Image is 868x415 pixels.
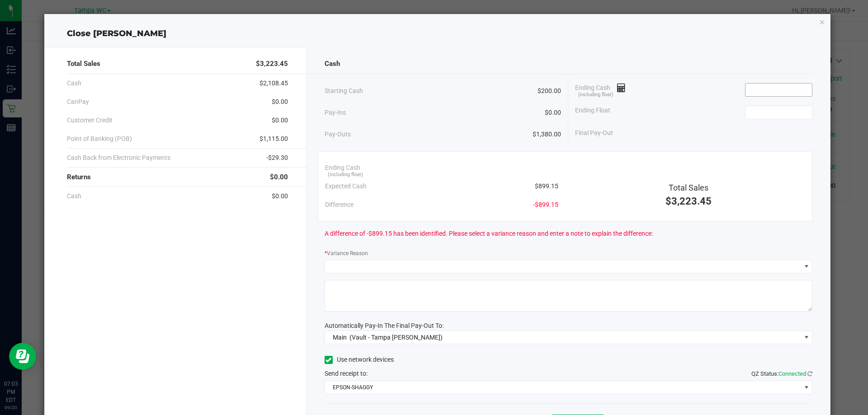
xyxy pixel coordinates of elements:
span: $0.00 [272,191,288,201]
span: $1,380.00 [533,130,561,139]
span: Cash [325,59,340,69]
label: Use network devices [325,355,394,364]
span: Pay-Ins [325,108,346,117]
span: $3,223.45 [665,196,712,207]
span: -$29.30 [266,153,288,163]
div: Returns [67,168,288,187]
span: Difference [325,200,354,210]
span: (including float) [328,171,363,179]
span: Starting Cash [325,86,363,96]
span: Ending Cash [575,83,626,97]
iframe: Resource center [9,343,36,370]
span: $2,108.45 [259,79,288,88]
span: $3,223.45 [256,59,288,69]
span: Customer Credit [67,116,113,125]
span: Cash [67,191,81,201]
span: -$899.15 [533,200,558,210]
span: $1,115.00 [259,134,288,144]
span: QZ Status: [751,370,812,377]
span: Ending Cash [325,163,360,173]
span: $899.15 [535,182,558,191]
span: Main [333,334,347,341]
span: Cash [67,79,81,88]
span: CanPay [67,97,89,107]
span: Expected Cash [325,182,367,191]
span: Automatically Pay-In The Final Pay-Out To: [325,322,443,329]
span: $0.00 [545,108,561,117]
div: Close [PERSON_NAME] [44,28,831,40]
span: Point of Banking (POB) [67,134,132,144]
span: Connected [778,370,806,377]
span: (Vault - Tampa [PERSON_NAME]) [349,334,443,341]
span: $200.00 [538,86,561,96]
span: Cash Back from Electronic Payments [67,153,170,163]
span: Total Sales [67,59,100,69]
label: Variance Reason [325,249,368,257]
span: Total Sales [669,183,708,192]
span: Send receipt to: [325,370,368,377]
span: (including float) [578,91,613,99]
span: $0.00 [270,172,288,182]
span: Pay-Outs [325,130,351,139]
span: $0.00 [272,97,288,107]
span: A difference of -$899.15 has been identified. Please select a variance reason and enter a note to... [325,229,653,238]
span: EPSON-SHAGGY [325,381,801,394]
span: Ending Float [575,106,610,119]
span: $0.00 [272,116,288,125]
span: Final Pay-Out [575,128,613,138]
